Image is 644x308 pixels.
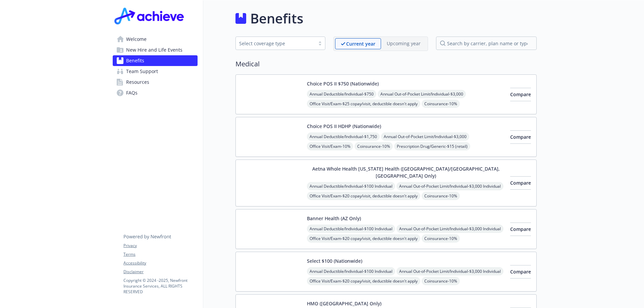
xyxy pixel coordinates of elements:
[422,192,460,200] span: Coinsurance - 10%
[510,226,531,232] span: Compare
[355,142,393,150] span: Coinsurance - 10%
[307,300,381,307] button: HMO ([GEOGRAPHIC_DATA] Only)
[307,234,420,243] span: Office Visit/Exam - $20 copay/visit, deductible doesn't apply
[436,37,537,50] input: search by carrier, plan name or type
[307,100,420,108] span: Office Visit/Exam - $25 copay/visit, deductible doesn't apply
[387,40,421,47] p: Upcoming year
[307,165,505,179] button: Aetna Whole Health [US_STATE] Health ([GEOGRAPHIC_DATA]/[GEOGRAPHIC_DATA], [GEOGRAPHIC_DATA] Only)
[307,80,379,87] button: Choice POS II $750 (Nationwide)
[113,55,198,66] a: Benefits
[510,265,531,279] button: Compare
[126,66,158,77] span: Team Support
[126,77,149,87] span: Resources
[510,130,531,144] button: Compare
[123,260,197,266] a: Accessibility
[307,90,376,98] span: Annual Deductible/Individual - $750
[113,34,198,45] a: Welcome
[510,91,531,98] span: Compare
[126,87,138,98] span: FAQs
[422,277,460,285] span: Coinsurance - 10%
[126,45,182,55] span: New Hire and Life Events
[307,132,380,141] span: Annual Deductible/Individual - $1,750
[307,257,362,264] button: Select $100 (Nationwide)
[126,34,147,45] span: Welcome
[123,278,197,295] p: Copyright © 2024 - 2025 , Newfront Insurance Services, ALL RIGHTS RESERVED
[510,88,531,101] button: Compare
[113,87,198,98] a: FAQs
[250,8,303,28] h1: Benefits
[346,40,375,47] p: Current year
[113,66,198,77] a: Team Support
[123,243,197,249] a: Privacy
[239,40,312,47] div: Select coverage type
[241,257,302,286] img: Aetna Inc carrier logo
[307,142,353,150] span: Office Visit/Exam - 10%
[307,215,361,222] button: Banner Health (AZ Only)
[307,123,381,130] button: Choice POS II HDHP (Nationwide)
[510,180,531,186] span: Compare
[396,267,503,275] span: Annual Out-of-Pocket Limit/Individual - $3,000 Individual
[422,234,460,243] span: Coinsurance - 10%
[422,100,460,108] span: Coinsurance - 10%
[113,77,198,87] a: Resources
[510,176,531,190] button: Compare
[396,225,503,233] span: Annual Out-of-Pocket Limit/Individual - $3,000 Individual
[123,251,197,257] a: Terms
[126,55,144,66] span: Benefits
[113,45,198,55] a: New Hire and Life Events
[235,59,537,69] h2: Medical
[378,90,466,98] span: Annual Out-of-Pocket Limit/Individual - $3,000
[307,267,395,275] span: Annual Deductible/Individual - $100 Individual
[241,215,302,243] img: Aetna Inc carrier logo
[394,142,470,150] span: Prescription Drug/Generic - $15 (retail)
[510,134,531,140] span: Compare
[510,268,531,275] span: Compare
[241,123,302,151] img: Aetna Inc carrier logo
[307,225,395,233] span: Annual Deductible/Individual - $100 Individual
[123,269,197,275] a: Disclaimer
[307,192,420,200] span: Office Visit/Exam - $20 copay/visit, deductible doesn't apply
[307,277,420,285] span: Office Visit/Exam - $20 copay/visit, deductible doesn't apply
[396,182,503,190] span: Annual Out-of-Pocket Limit/Individual - $3,000 Individual
[381,132,469,141] span: Annual Out-of-Pocket Limit/Individual - $3,000
[241,165,302,201] img: Aetna Inc carrier logo
[307,182,395,190] span: Annual Deductible/Individual - $100 Individual
[510,223,531,236] button: Compare
[381,38,426,49] span: Upcoming year
[241,80,302,109] img: Aetna Inc carrier logo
